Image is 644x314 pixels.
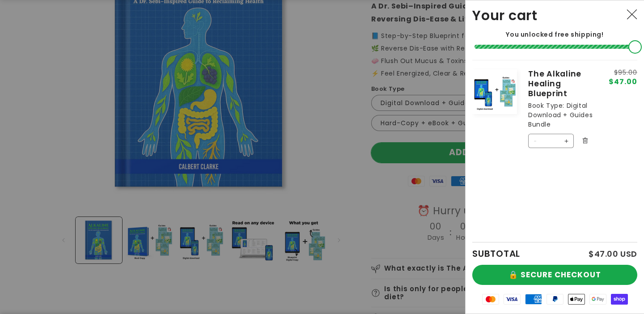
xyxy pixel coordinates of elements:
[528,101,564,110] dt: Book Type:
[472,249,520,258] h2: SUBTOTAL
[528,101,593,129] dd: Digital Download + Guides Bundle
[528,69,597,98] a: The Alkaline Healing Blueprint
[609,78,637,85] span: $47.00
[578,134,592,148] button: Remove The Alkaline Healing Blueprint - Digital Download + Guides Bundle
[589,250,637,258] p: $47.00 USD
[472,30,637,38] p: You unlocked free shipping!
[472,265,637,285] button: 🔒 SECURE CHECKOUT
[609,69,637,76] s: $95.00
[622,5,642,25] button: Close
[472,7,538,24] h2: Your cart
[543,134,559,148] input: Quantity for The Alkaline Healing Blueprint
